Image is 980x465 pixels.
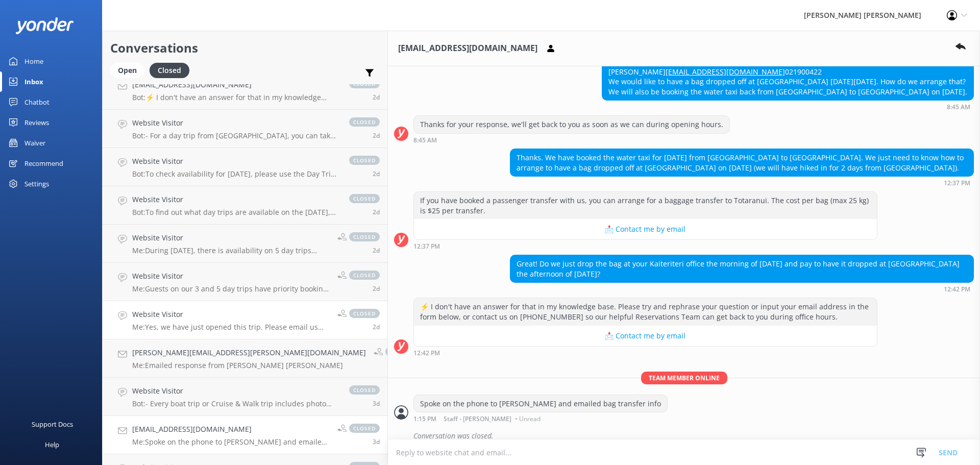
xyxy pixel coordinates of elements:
[132,424,330,435] h4: [EMAIL_ADDRESS][DOMAIN_NAME]
[349,232,380,241] span: closed
[394,427,974,445] div: 2025-10-02T00:15:14.322
[413,136,730,143] div: Oct 02 2025 08:45am (UTC +13:00) Pacific/Auckland
[24,92,50,112] div: Chatbot
[150,63,189,78] div: Closed
[45,434,59,455] div: Help
[132,246,330,255] p: Me: During [DATE], there is availability on 5 day trips departing on the 6th, 20th and 27th. Depa...
[15,17,74,34] img: yonder-white-logo.png
[349,194,380,203] span: closed
[103,110,387,148] a: Website VisitorBot:- For a day trip from [GEOGRAPHIC_DATA], you can take a water taxi transfer an...
[132,323,330,332] p: Me: Yes, we have just opened this trip. Please email us [EMAIL_ADDRESS][DOMAIN_NAME] or call free...
[413,349,877,356] div: Oct 02 2025 12:42pm (UTC +13:00) Pacific/Auckland
[132,361,366,370] p: Me: Emailed response from [PERSON_NAME] [PERSON_NAME]
[510,255,973,282] div: Great! Do we just drop the bag at your Kaiteriteri office the morning of [DATE] and pay to have i...
[349,271,380,280] span: closed
[413,427,974,445] div: Conversation was closed.
[666,67,785,77] a: [EMAIL_ADDRESS][DOMAIN_NAME]
[373,246,380,255] span: Oct 03 2025 01:05pm (UTC +13:00) Pacific/Auckland
[373,131,380,140] span: Oct 04 2025 07:18am (UTC +13:00) Pacific/Auckland
[132,194,339,205] h4: Website Visitor
[349,117,380,127] span: closed
[398,42,537,55] h3: [EMAIL_ADDRESS][DOMAIN_NAME]
[413,137,437,143] strong: 8:45 AM
[132,347,366,358] h4: [PERSON_NAME][EMAIL_ADDRESS][PERSON_NAME][DOMAIN_NAME]
[510,179,974,186] div: Oct 02 2025 12:37pm (UTC +13:00) Pacific/Auckland
[413,242,877,250] div: Oct 02 2025 12:37pm (UTC +13:00) Pacific/Auckland
[24,71,43,92] div: Inbox
[349,309,380,318] span: closed
[103,339,387,378] a: [PERSON_NAME][EMAIL_ADDRESS][PERSON_NAME][DOMAIN_NAME]Me:Emailed response from [PERSON_NAME] [PER...
[947,104,970,110] strong: 8:45 AM
[373,399,380,408] span: Oct 02 2025 04:58pm (UTC +13:00) Pacific/Auckland
[444,416,511,422] span: Staff - [PERSON_NAME]
[413,350,440,356] strong: 12:42 PM
[132,271,330,282] h4: Website Visitor
[385,347,416,356] span: closed
[414,219,877,239] button: 📩 Contact me by email
[32,414,73,434] div: Support Docs
[24,174,49,194] div: Settings
[373,93,380,102] span: Oct 04 2025 10:09am (UTC +13:00) Pacific/Auckland
[414,298,877,325] div: ⚡ I don't have an answer for that in my knowledge base. Please try and rephrase your question or ...
[132,385,339,397] h4: Website Visitor
[349,424,380,433] span: closed
[944,286,970,292] strong: 12:42 PM
[414,326,877,346] button: 📩 Contact me by email
[132,93,339,102] p: Bot: ⚡ I don't have an answer for that in my knowledge base. Please try and rephrase your questio...
[641,372,727,384] span: Team member online
[373,284,380,293] span: Oct 03 2025 12:57pm (UTC +13:00) Pacific/Auckland
[132,208,339,217] p: Bot: To find out what day trips are available on the [DATE], please see the Day Trip Finder at [U...
[132,437,330,447] p: Me: Spoke on the phone to [PERSON_NAME] and emailed bag transfer info
[373,169,380,178] span: Oct 04 2025 05:32am (UTC +13:00) Pacific/Auckland
[602,103,974,110] div: Oct 02 2025 08:45am (UTC +13:00) Pacific/Auckland
[103,416,387,454] a: [EMAIL_ADDRESS][DOMAIN_NAME]Me:Spoke on the phone to [PERSON_NAME] and emailed bag transfer infoc...
[944,180,970,186] strong: 12:37 PM
[110,64,150,76] a: Open
[413,243,440,250] strong: 12:37 PM
[414,395,667,412] div: Spoke on the phone to [PERSON_NAME] and emailed bag transfer info
[413,415,668,422] div: Oct 02 2025 01:15pm (UTC +13:00) Pacific/Auckland
[132,232,330,243] h4: Website Visitor
[24,133,45,153] div: Waiver
[132,131,339,140] p: Bot: - For a day trip from [GEOGRAPHIC_DATA], you can take a water taxi transfer and walk back. C...
[132,284,330,293] p: Me: Guests on our 3 and 5 day trips have priority booking at our beachfront lodges. Each lodge as...
[349,385,380,395] span: closed
[103,378,387,416] a: Website VisitorBot:- Every boat trip or Cruise & Walk trip includes photo opportunities at seal c...
[103,186,387,225] a: Website VisitorBot:To find out what day trips are available on the [DATE], please see the Day Tri...
[24,112,49,133] div: Reviews
[510,149,973,176] div: Thanks. We have booked the water taxi for [DATE] from [GEOGRAPHIC_DATA] to [GEOGRAPHIC_DATA]. We ...
[515,416,541,422] span: • Unread
[413,416,436,422] strong: 1:15 PM
[602,53,973,100] div: Submitted: [PERSON_NAME] 021900422 We would like to have a bag dropped off at [GEOGRAPHIC_DATA] [...
[103,148,387,186] a: Website VisitorBot:To check availability for [DATE], please use the Day Trip Finder at [URL][DOMA...
[510,285,974,292] div: Oct 02 2025 12:42pm (UTC +13:00) Pacific/Auckland
[150,64,194,76] a: Closed
[414,192,877,219] div: If you have booked a passenger transfer with us, you can arrange for a baggage transfer to Totara...
[103,225,387,263] a: Website VisitorMe:During [DATE], there is availability on 5 day trips departing on the 6th, 20th ...
[373,323,380,331] span: Oct 03 2025 12:54pm (UTC +13:00) Pacific/Auckland
[132,309,330,320] h4: Website Visitor
[110,63,144,78] div: Open
[24,51,43,71] div: Home
[24,153,63,174] div: Recommend
[103,301,387,339] a: Website VisitorMe:Yes, we have just opened this trip. Please email us [EMAIL_ADDRESS][DOMAIN_NAME...
[132,399,339,408] p: Bot: - Every boat trip or Cruise & Walk trip includes photo opportunities at seal colonies on [PE...
[349,156,380,165] span: closed
[373,208,380,216] span: Oct 03 2025 09:19pm (UTC +13:00) Pacific/Auckland
[110,38,380,58] h2: Conversations
[132,79,339,90] h4: [EMAIL_ADDRESS][DOMAIN_NAME]
[373,437,380,446] span: Oct 02 2025 01:15pm (UTC +13:00) Pacific/Auckland
[132,156,339,167] h4: Website Visitor
[103,71,387,110] a: [EMAIL_ADDRESS][DOMAIN_NAME]Bot:⚡ I don't have an answer for that in my knowledge base. Please tr...
[132,117,339,129] h4: Website Visitor
[414,116,729,133] div: Thanks for your response, we'll get back to you as soon as we can during opening hours.
[103,263,387,301] a: Website VisitorMe:Guests on our 3 and 5 day trips have priority booking at our beachfront lodges....
[132,169,339,179] p: Bot: To check availability for [DATE], please use the Day Trip Finder at [URL][DOMAIN_NAME] or th...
